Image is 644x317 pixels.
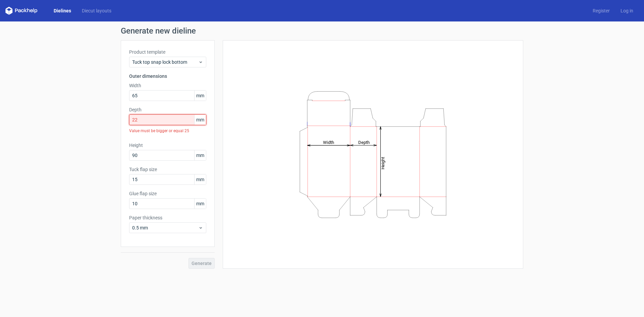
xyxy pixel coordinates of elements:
tspan: Width [323,140,334,145]
tspan: Depth [358,140,370,145]
a: Log in [615,7,639,14]
label: Width [129,82,206,89]
a: Diecut layouts [76,7,117,14]
label: Tuck flap size [129,166,206,173]
span: mm [194,115,206,125]
label: Height [129,142,206,149]
label: Glue flap size [129,190,206,197]
span: Tuck top snap lock bottom [132,59,198,65]
h3: Outer dimensions [129,73,206,80]
label: Product template [129,49,206,55]
a: Register [587,7,615,14]
span: mm [194,174,206,184]
span: mm [194,150,206,160]
a: Dielines [48,7,76,14]
span: mm [194,91,206,101]
h1: Generate new dieline [121,27,523,35]
span: 0.5 mm [132,224,198,231]
tspan: Height [380,157,385,169]
span: mm [194,199,206,209]
label: Depth [129,106,206,113]
label: Paper thickness [129,214,206,221]
div: Value must be bigger or equal 25 [129,125,206,137]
